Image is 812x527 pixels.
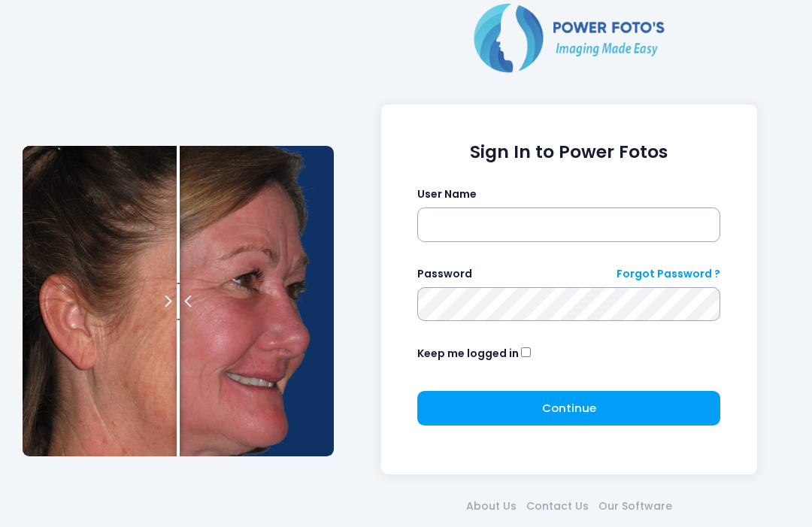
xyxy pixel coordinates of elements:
label: Password [417,266,472,282]
a: About Us [461,498,521,514]
a: Forgot Password ? [617,266,720,282]
button: Continue [417,391,720,426]
a: Contact Us [521,498,593,514]
a: Our Software [593,498,677,514]
h1: Sign In to Power Fotos [417,141,720,162]
span: Continue [542,400,596,416]
label: Keep me logged in [417,346,519,362]
label: User Name [417,186,477,202]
